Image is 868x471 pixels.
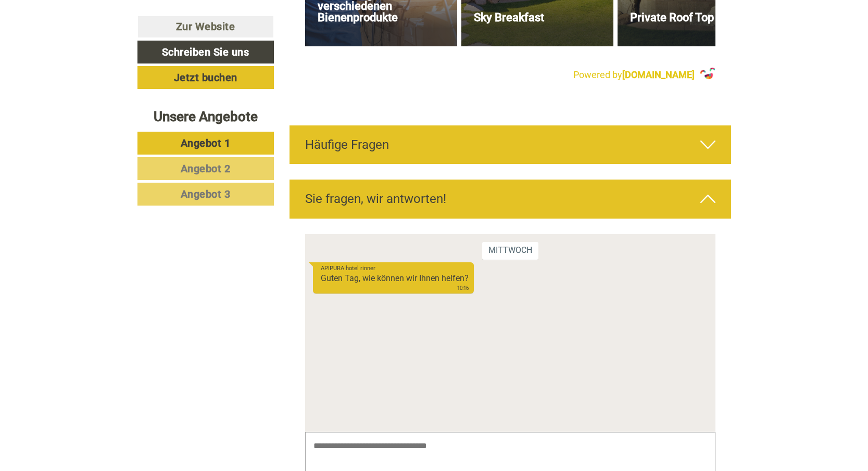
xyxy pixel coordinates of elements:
[137,107,274,126] div: Unsere Angebote
[342,270,410,292] button: Senden
[181,162,231,175] span: Angebot 2
[137,16,274,38] a: Zur Website
[177,8,233,26] div: Mittwoch
[474,12,610,23] h3: Sky Breakfast
[137,66,274,89] a: Jetzt buchen
[630,12,766,23] h3: Private Roof Top Evening
[290,125,731,164] div: Häufige Fragen
[16,50,163,58] small: 10:16
[305,67,715,82] a: Powered by[DOMAIN_NAME]
[181,188,231,200] span: Angebot 3
[137,41,274,63] a: Schreiben Sie uns
[181,137,231,149] span: Angebot 1
[16,30,163,39] div: APIPURA hotel rinner
[622,69,695,80] strong: [DOMAIN_NAME]
[290,180,731,218] div: Sie fragen, wir antworten!
[8,28,169,60] div: Guten Tag, wie können wir Ihnen helfen?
